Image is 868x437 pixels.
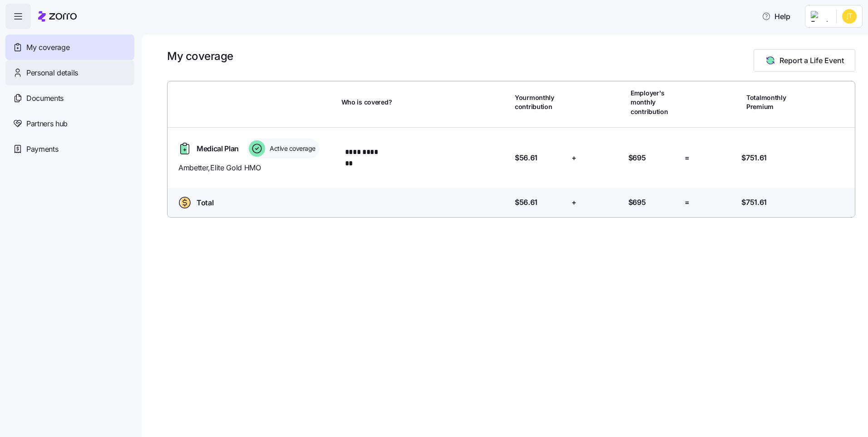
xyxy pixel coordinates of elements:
[746,93,797,112] span: Total monthly Premium
[197,143,239,154] span: Medical Plan
[341,98,392,107] span: Who is covered?
[628,152,646,164] span: $695
[762,11,790,22] span: Help
[5,85,134,111] a: Documents
[26,93,64,104] span: Documents
[515,152,538,164] span: $56.61
[5,136,134,162] a: Payments
[26,118,68,129] span: Partners hub
[754,49,855,72] button: Report a Life Event
[572,197,577,208] span: +
[167,49,233,63] h1: My coverage
[26,144,58,155] span: Payments
[26,67,78,79] span: Personal details
[842,9,857,24] img: 8c8b3be00a199f302ab66e5106a91ea9
[5,60,134,85] a: Personal details
[755,7,798,25] button: Help
[628,197,646,208] span: $695
[811,11,829,22] img: Employer logo
[741,152,767,164] span: $751.61
[26,42,69,53] span: My coverage
[515,197,538,208] span: $56.61
[5,35,134,60] a: My coverage
[5,111,134,136] a: Partners hub
[741,197,767,208] span: $751.61
[685,197,690,208] span: =
[631,89,681,116] span: Employer's monthly contribution
[515,93,566,112] span: Your monthly contribution
[197,197,213,209] span: Total
[685,152,690,164] span: =
[779,55,844,66] span: Report a Life Event
[572,152,577,164] span: +
[267,144,316,153] span: Active coverage
[178,162,334,174] span: Ambetter , Elite Gold HMO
